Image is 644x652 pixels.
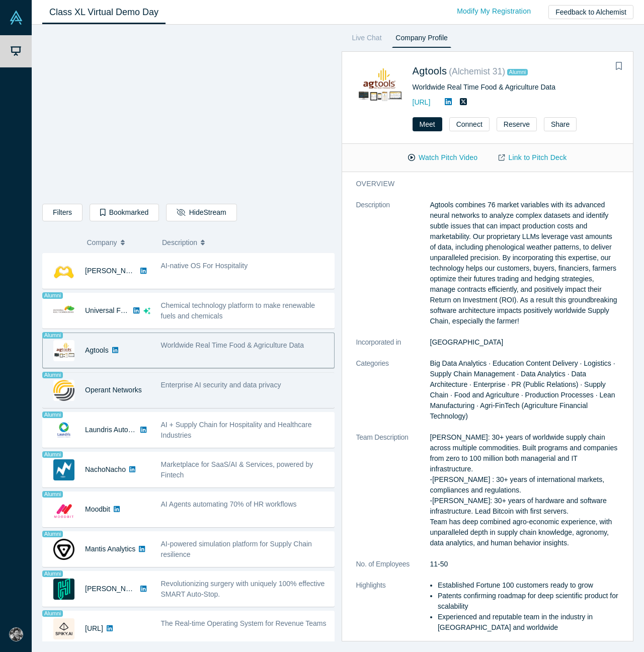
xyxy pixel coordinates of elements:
a: Mantis Analytics [85,545,135,553]
div: Worldwide Real Time Food & Agriculture Data [413,82,619,93]
img: Hubly Surgical's Logo [53,579,74,600]
img: Universal Fuel Technologies's Logo [53,300,74,321]
button: HideStream [166,204,236,221]
a: Agtools [413,65,447,76]
button: Company [87,232,152,253]
a: [URL] [413,98,431,106]
img: Ramanan Raghavendran's Account [9,627,23,641]
a: [PERSON_NAME] AI [85,267,151,275]
dd: 11-50 [430,559,619,569]
li: Established Fortune 100 customers ready to grow [438,580,619,591]
button: Feedback to Alchemist [548,5,633,19]
button: Bookmarked [90,204,159,221]
span: AI-powered simulation platform for Supply Chain resilience [161,540,312,558]
svg: dsa ai sparkles [143,307,150,314]
span: Alumni [42,292,63,299]
span: AI-native OS For Hospitality [161,262,248,270]
span: Chemical technology platform to make renewable fuels and chemicals [161,301,315,320]
img: Spiky.ai's Logo [53,618,74,639]
dt: Highlights [356,580,430,643]
dt: No. of Employees [356,559,430,580]
a: Company Profile [392,32,451,48]
span: Marketplace for SaaS/AI & Services, powered by Fintech [161,460,313,479]
span: The Real-time Operating System for Revenue Teams [161,619,327,627]
span: Description [162,232,197,253]
span: Alumni [42,610,63,617]
dt: Description [356,200,430,337]
dt: Incorporated in [356,337,430,358]
a: Link to Pitch Deck [488,149,577,167]
a: [PERSON_NAME] Surgical [85,585,171,593]
span: AI Agents automating 70% of HR workflows [161,500,297,508]
p: Agtools combines 76 market variables with its advanced neural networks to analyze complex dataset... [430,200,619,327]
span: Alumni [42,451,63,458]
span: Alumni [42,372,63,378]
dt: Categories [356,358,430,432]
img: Agtools's Logo [53,340,74,361]
span: Alumni [42,491,63,498]
span: Enterprise AI security and data privacy [161,381,281,389]
img: Moodbit's Logo [53,499,74,520]
img: Mantis Analytics's Logo [53,539,74,560]
img: Besty AI's Logo [53,261,74,282]
button: Reserve [497,117,537,131]
iframe: Alchemist Class XL Demo Day: Vault [43,33,334,196]
img: Alchemist Vault Logo [9,11,23,25]
dt: Team Description [356,432,430,559]
a: Moodbit [85,505,110,513]
span: Big Data Analytics · Education Content Delivery · Logistics · Supply Chain Management · Data Anal... [430,359,615,420]
a: Laundris Autonomous Inventory Management [85,426,227,434]
span: Company [87,232,117,253]
dd: [GEOGRAPHIC_DATA] [430,337,619,348]
p: [PERSON_NAME]: 30+ years of worldwide supply chain across multiple commodities. Built programs an... [430,432,619,548]
img: Agtools's Logo [356,63,402,109]
a: Live Chat [349,32,385,48]
span: Revolutionizing surgery with uniquely 100% effective SMART Auto-Stop. [161,580,325,598]
li: Experienced and reputable team in the industry in [GEOGRAPHIC_DATA] and worldwide [438,612,619,633]
button: Connect [449,117,490,131]
span: Alumni [42,412,63,418]
h3: overview [356,179,605,189]
button: Watch Pitch Video [397,149,488,167]
button: Share [544,117,577,131]
button: Bookmark [612,59,626,73]
button: Meet [413,117,442,131]
span: Alumni [42,332,63,339]
span: AI + Supply Chain for Hospitality and Healthcare Industries [161,421,312,439]
span: Alumni [42,570,63,577]
button: Filters [42,204,83,221]
span: Alumni [507,69,528,75]
a: Operant Networks [85,386,142,394]
img: NachoNacho's Logo [53,459,74,480]
a: Agtools [85,346,109,354]
a: Modify My Registration [446,3,541,20]
span: Worldwide Real Time Food & Agriculture Data [161,341,304,349]
img: Laundris Autonomous Inventory Management's Logo [53,420,74,441]
a: Class XL Virtual Demo Day [42,1,166,24]
a: NachoNacho [85,465,126,473]
a: [URL] [85,624,103,632]
a: Universal Fuel Technologies [85,306,173,314]
li: Patents confirming roadmap for deep scientific product for scalability [438,591,619,612]
span: Alumni [42,531,63,537]
img: Operant Networks's Logo [53,380,74,401]
button: Description [162,232,328,253]
small: ( Alchemist 31 ) [449,66,505,76]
